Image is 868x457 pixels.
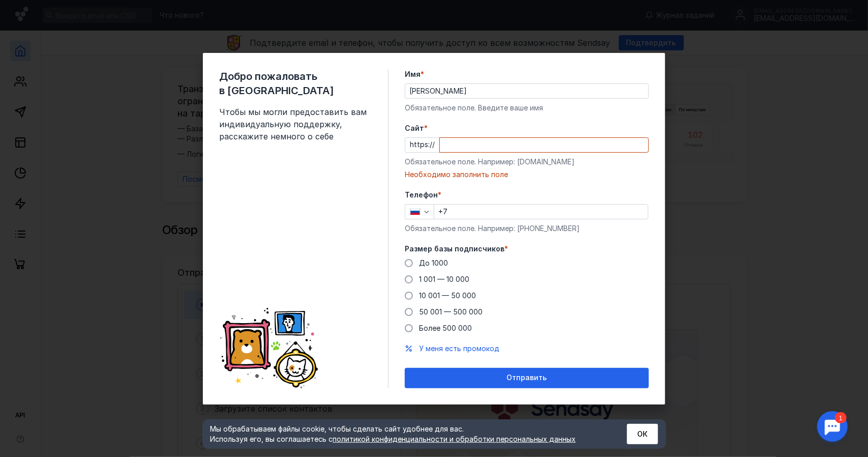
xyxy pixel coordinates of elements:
span: 1 001 — 10 000 [419,275,469,283]
div: Обязательное поле. Например: [PHONE_NUMBER] [405,223,649,234]
div: Мы обрабатываем файлы cookie, чтобы сделать сайт удобнее для вас. Используя его, вы соглашаетесь c [211,424,602,444]
button: Отправить [405,368,649,388]
span: Отправить [507,374,547,382]
span: Чтобы мы могли предоставить вам индивидуальную поддержку, расскажите немного о себе [219,106,372,142]
span: 50 001 — 500 000 [419,307,483,316]
div: Обязательное поле. Введите ваше имя [405,103,649,113]
div: Необходимо заполнить поле [405,169,649,180]
span: До 1000 [419,259,448,267]
span: Cайт [405,123,424,133]
a: политикой конфиденциальности и обработки персональных данных [333,435,576,443]
div: 1 [23,6,35,17]
span: У меня есть промокод [419,344,499,353]
span: Имя [405,69,421,79]
div: Обязательное поле. Например: [DOMAIN_NAME] [405,157,649,167]
span: Телефон [405,190,438,200]
span: Размер базы подписчиков [405,244,504,254]
button: ОК [627,424,658,444]
span: Более 500 000 [419,324,472,332]
span: 10 001 — 50 000 [419,291,476,300]
span: Добро пожаловать в [GEOGRAPHIC_DATA] [219,69,372,98]
button: У меня есть промокод [419,344,499,354]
